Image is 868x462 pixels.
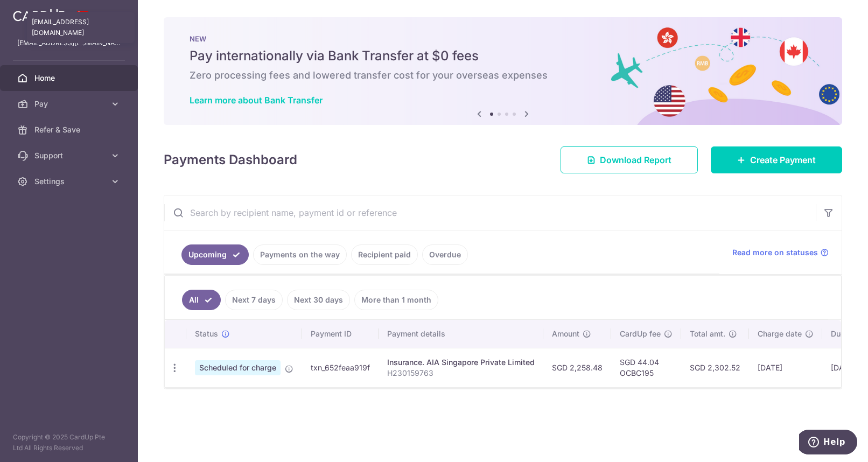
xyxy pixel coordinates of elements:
[799,430,857,457] iframe: Opens a widget where you can find more information
[711,146,842,173] a: Create Payment
[611,348,681,387] td: SGD 44.04 OCBC195
[620,328,661,339] span: CardUp fee
[34,176,106,187] span: Settings
[164,150,297,170] h4: Payments Dashboard
[422,244,468,265] a: Overdue
[190,47,816,65] h5: Pay internationally via Bank Transfer at $0 fees
[225,290,283,310] a: Next 7 days
[600,153,671,166] span: Download Report
[164,17,842,125] img: Bank transfer banner
[164,195,816,230] input: Search by recipient name, payment id or reference
[561,146,698,173] a: Download Report
[34,73,106,83] span: Home
[190,69,816,82] h6: Zero processing fees and lowered transfer cost for your overseas expenses
[253,244,347,265] a: Payments on the way
[13,9,66,22] img: CardUp
[190,34,816,43] p: NEW
[758,328,802,339] span: Charge date
[387,368,535,379] p: H230159763
[182,290,221,310] a: All
[831,328,863,339] span: Due date
[732,247,818,258] span: Read more on statuses
[750,153,816,166] span: Create Payment
[34,99,106,109] span: Pay
[190,95,323,106] a: Learn more about Bank Transfer
[181,244,249,265] a: Upcoming
[287,290,350,310] a: Next 30 days
[17,38,121,48] p: [EMAIL_ADDRESS][DOMAIN_NAME]
[379,320,543,348] th: Payment details
[543,348,611,387] td: SGD 2,258.48
[732,247,829,258] a: Read more on statuses
[195,360,281,375] span: Scheduled for charge
[27,12,135,43] div: [EMAIL_ADDRESS][DOMAIN_NAME]
[354,290,438,310] a: More than 1 month
[387,357,535,368] div: Insurance. AIA Singapore Private Limited
[302,348,379,387] td: txn_652feaa919f
[302,320,379,348] th: Payment ID
[24,8,46,17] span: Help
[34,124,106,135] span: Refer & Save
[690,328,725,339] span: Total amt.
[681,348,749,387] td: SGD 2,302.52
[34,150,106,161] span: Support
[351,244,418,265] a: Recipient paid
[195,328,218,339] span: Status
[552,328,579,339] span: Amount
[749,348,822,387] td: [DATE]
